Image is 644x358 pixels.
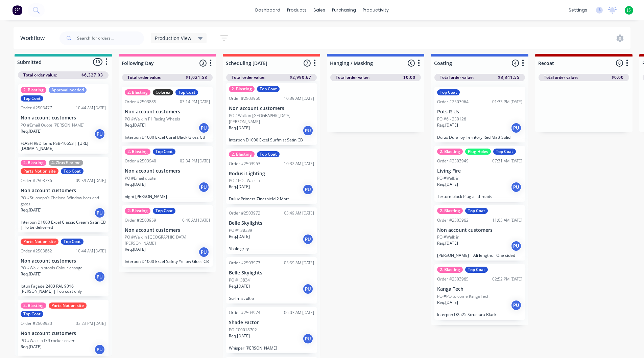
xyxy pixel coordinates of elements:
div: 2. BlastingTop CoatOrder #250396010:39 AM [DATE]Non account customersPO #Walk in [GEOGRAPHIC_DATA... [226,83,317,145]
div: PU [511,182,522,193]
div: PU [94,271,105,282]
div: 06:03 AM [DATE] [284,310,314,316]
div: PU [303,184,313,195]
p: PO #PO to come Kanga Tech [437,293,490,299]
div: Top Coat [21,311,43,317]
div: PU [511,241,522,251]
span: $0.00 [612,74,624,81]
div: 03:14 PM [DATE] [180,99,210,105]
div: Workflow [20,34,48,42]
div: Order #2503960 [229,95,260,102]
span: $3,341.55 [498,74,520,81]
p: PO #Walk in stools Colour change [21,265,82,271]
p: Req. [DATE] [125,246,146,252]
span: Total order value: [23,72,57,78]
p: Jotun Façade 2403 RAL 9016 [PERSON_NAME] | Top coat only [21,284,106,294]
div: Order #2503974 [229,310,260,316]
div: 2. Blasting [21,303,46,309]
div: 03:23 PM [DATE] [76,320,106,327]
div: 2. Blasting [21,160,46,166]
div: 2. Blasting [125,89,150,95]
p: PO #Walk in [437,234,459,240]
div: 2. BlastingPlug HolesTop CoatOrder #250394907:31 AM [DATE]Living FirePO #Walk inReq.[DATE]PUTextu... [434,146,525,202]
div: Top Coat [465,208,488,214]
div: Approval needed [49,87,87,93]
p: Non account customers [125,109,210,115]
p: PO #Walk in [437,175,459,181]
div: 10:44 AM [DATE] [76,105,106,111]
p: Dulux Primers Zincshield 2 Matt [229,196,314,201]
div: products [284,5,310,15]
div: Top Coat [61,168,84,174]
span: $2,990.67 [290,74,311,81]
div: Order #2503940 [125,158,156,164]
p: night [PERSON_NAME] [125,194,210,199]
span: $1,021.58 [186,74,207,81]
div: Order #2503477 [21,105,52,111]
p: Kanga Tech [437,286,522,292]
div: Top Coat [153,149,175,155]
p: Req. [DATE] [229,184,250,190]
span: Total order value: [336,74,369,81]
p: Req. [DATE] [229,283,250,289]
div: 02:34 PM [DATE] [180,158,210,164]
p: Req. [DATE] [437,240,458,246]
p: PO #PO - Walk in [229,178,260,184]
div: 10:39 AM [DATE] [284,95,314,102]
div: Order #2503949 [437,158,469,164]
div: 2. Blasting [229,86,255,92]
a: dashboard [252,5,284,15]
div: PU [94,207,105,218]
div: Order #250397406:03 AM [DATE]Shade FactorPO #00018702Req.[DATE]PUWhisper [PERSON_NAME] [226,307,317,353]
p: Req. [DATE] [229,233,250,240]
div: 2. Blasting [229,151,255,157]
div: Top CoatOrder #250396401:33 PM [DATE]Pots R UsPO #6 - 250126Req.[DATE]PUDulux Duralloy Territory ... [434,87,525,142]
div: 2. BlastingTop CoatOrder #250394002:34 PM [DATE]Non account customersPO #Email quoteReq.[DATE]PUn... [122,146,213,202]
p: Req. [DATE] [21,271,42,277]
p: Texture black Plug all threads [437,194,522,199]
div: Top Coat [437,89,460,95]
p: Req. [DATE] [21,344,42,350]
div: 10:44 AM [DATE] [76,248,106,254]
p: PO #Walk in Diff rocker cover [21,338,75,344]
div: Order #2503965 [437,276,469,282]
div: Colorex [153,89,173,95]
p: Non account customers [125,227,210,233]
div: 2. BlastingColorexTop CoatOrder #250388503:14 PM [DATE]Non account customersPO #Walk in F1 Racing... [122,87,213,142]
p: Belle Skylights [229,270,314,276]
div: PU [303,125,313,136]
div: 09:59 AM [DATE] [76,178,106,184]
div: Order #2503973 [229,260,260,266]
div: 2. Blasting4. Zinc/E-primeParts Not on siteTop CoatOrder #250373609:59 AM [DATE]Non account custo... [18,157,109,232]
span: JS [627,7,631,13]
p: PO #138341 [229,277,252,283]
div: 10:40 AM [DATE] [180,217,210,223]
p: Rodusi Lighting [229,171,314,177]
div: 2. Blasting [437,149,463,155]
div: Top Coat [61,239,84,245]
div: PU [94,129,105,139]
p: Interpon D1000 Excel Classic Cream Satin CB | To be delivered [21,220,106,230]
p: Pots R Us [437,109,522,115]
div: 2. BlastingTop CoatOrder #250396310:32 AM [DATE]Rodusi LightingPO #PO - Walk inReq.[DATE]PUDulux ... [226,149,317,204]
p: Req. [DATE] [125,181,146,187]
div: 10:32 AM [DATE] [284,161,314,167]
div: PU [198,247,209,258]
div: 2. BlastingTop CoatOrder #250395910:40 AM [DATE]Non account customersPO #Walk in [GEOGRAPHIC_DATA... [122,205,213,267]
div: 2. BlastingTop CoatOrder #250396211:05 AM [DATE]Non account customersPO #Walk inReq.[DATE]PU[PERS... [434,205,525,261]
p: Non account customers [21,188,106,194]
p: PO #Walk in [GEOGRAPHIC_DATA][PERSON_NAME] [125,234,210,246]
p: Shade Factor [229,320,314,326]
div: purchasing [329,5,359,15]
p: Interpon D1000 Excel Safety Yellow Gloss CB [125,259,210,264]
p: Non account customers [125,168,210,174]
div: Order #2503920 [21,320,52,327]
p: Req. [DATE] [437,299,458,306]
img: Factory [12,5,22,15]
span: Total order value: [127,74,161,81]
div: Parts Not on site [21,239,58,245]
div: PU [511,122,522,133]
div: Order #2503959 [125,217,156,223]
div: Order #250397305:59 AM [DATE]Belle SkylightsPO #138341Req.[DATE]PUSurfmist ultra [226,257,317,304]
div: 4. Zinc/E-prime [49,160,83,166]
